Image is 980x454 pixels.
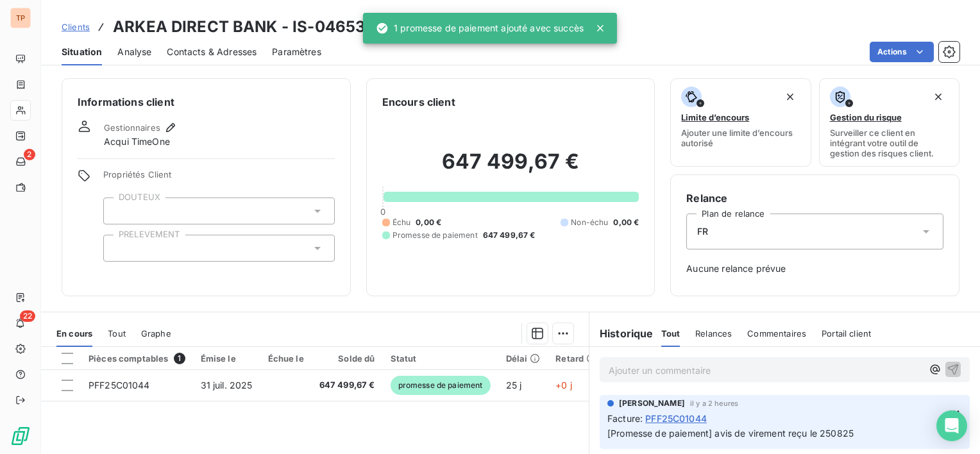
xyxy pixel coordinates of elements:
[555,380,572,391] span: +0 j
[506,353,541,364] div: Délai
[747,328,806,339] span: Commentaires
[589,326,654,341] h6: Historique
[201,380,253,391] span: 31 juil. 2025
[830,112,902,122] span: Gestion du risque
[686,190,943,206] h6: Relance
[10,426,31,446] img: Logo LeanPay
[174,353,185,364] span: 1
[681,128,800,148] span: Ajouter une limite d’encours autorisé
[56,328,92,339] span: En cours
[822,328,871,339] span: Portail client
[697,225,708,238] span: FR
[62,21,90,33] a: Clients
[272,46,321,58] span: Paramètres
[416,217,441,228] span: 0,00 €
[113,15,366,38] h3: ARKEA DIRECT BANK - IS-04653
[393,217,411,228] span: Échu
[10,151,30,172] a: 2
[391,353,491,364] div: Statut
[114,205,124,217] input: Ajouter une valeur
[117,46,151,58] span: Analyse
[108,328,126,339] span: Tout
[319,353,375,364] div: Solde dû
[670,78,811,167] button: Limite d’encoursAjouter une limite d’encours autorisé
[483,230,536,241] span: 647 499,67 €
[830,128,949,158] span: Surveiller ce client en intégrant votre outil de gestion des risques client.
[104,135,170,148] span: Acqui TimeOne
[619,398,685,409] span: [PERSON_NAME]
[382,94,455,110] h6: Encours client
[20,310,35,322] span: 22
[114,242,124,254] input: Ajouter une valeur
[571,217,608,228] span: Non-échu
[376,17,584,40] div: 1 promesse de paiement ajouté avec succès
[319,379,375,392] span: 647 499,67 €
[89,353,185,364] div: Pièces comptables
[555,353,596,364] div: Retard
[607,428,854,439] span: [Promesse de paiement] avis de virement reçu le 250825
[104,122,160,133] span: Gestionnaires
[382,149,639,187] h2: 647 499,67 €
[89,380,150,391] span: PFF25C01044
[661,328,680,339] span: Tout
[201,353,253,364] div: Émise le
[393,230,478,241] span: Promesse de paiement
[936,410,967,441] div: Open Intercom Messenger
[141,328,171,339] span: Graphe
[24,149,35,160] span: 2
[506,380,522,391] span: 25 j
[645,412,707,425] span: PFF25C01044
[103,169,335,187] span: Propriétés Client
[613,217,639,228] span: 0,00 €
[391,376,491,395] span: promesse de paiement
[695,328,732,339] span: Relances
[167,46,257,58] span: Contacts & Adresses
[690,399,738,407] span: il y a 2 heures
[62,46,102,58] span: Situation
[819,78,959,167] button: Gestion du risqueSurveiller ce client en intégrant votre outil de gestion des risques client.
[78,94,335,110] h6: Informations client
[268,353,304,364] div: Échue le
[380,206,385,217] span: 0
[686,262,943,275] span: Aucune relance prévue
[10,8,31,28] div: TP
[62,22,90,32] span: Clients
[607,412,643,425] span: Facture :
[870,42,934,62] button: Actions
[681,112,749,122] span: Limite d’encours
